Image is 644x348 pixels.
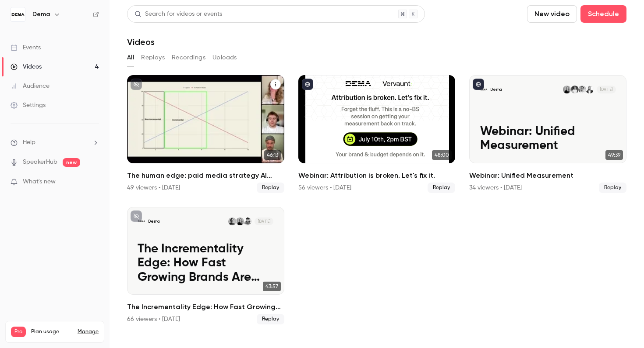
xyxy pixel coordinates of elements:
[127,207,284,325] a: The Incrementality Edge: How Fast Growing Brands Are Scaling With DEMA, RideStore & VervauntDemaD...
[298,170,456,181] h2: Webinar: Attribution is broken. Let's fix it.
[212,51,237,65] button: Uploads
[264,150,281,160] span: 46:13
[298,75,456,193] a: 48:00Webinar: Attribution is broken. Let's fix it.56 viewers • [DATE]Replay
[11,101,46,110] div: Settings
[298,75,456,193] li: Webinar: Attribution is broken. Let's fix it.
[469,170,626,181] h2: Webinar: Unified Measurement
[31,328,72,335] span: Plan usage
[11,43,41,52] div: Events
[131,210,142,222] button: unpublished
[480,124,616,153] p: Webinar: Unified Measurement
[255,217,274,225] span: [DATE]
[131,79,142,90] button: unpublished
[32,10,50,19] h6: Dema
[23,177,56,186] span: What's new
[127,51,134,65] button: All
[597,86,616,93] span: [DATE]
[127,170,284,181] h2: The human edge: paid media strategy AI can’t replace
[244,217,251,225] img: Daniel Stremel
[127,207,284,325] li: The Incrementality Edge: How Fast Growing Brands Are Scaling With DEMA, RideStore & Vervaunt
[490,87,502,92] p: Dema
[257,183,284,193] span: Replay
[228,217,236,225] img: Declan Etheridge
[148,219,160,224] p: Dema
[11,82,50,90] div: Audience
[127,302,284,312] h2: The Incrementality Edge: How Fast Growing Brands Are Scaling With DEMA, RideStore & Vervaunt
[473,79,484,90] button: published
[23,138,35,147] span: Help
[23,158,57,167] a: SpeakerHub
[586,86,594,93] img: Rudy Ribardière
[599,183,626,193] span: Replay
[605,150,623,160] span: 49:39
[580,5,626,23] button: Schedule
[236,217,244,225] img: Jessika Ödling
[11,138,99,147] li: help-dropdown-opener
[298,183,351,192] div: 56 viewers • [DATE]
[127,75,284,193] li: The human edge: paid media strategy AI can’t replace
[134,10,222,19] div: Search for videos or events
[127,75,626,324] ul: Videos
[563,86,571,93] img: Jessika Ödling
[428,183,455,193] span: Replay
[469,75,626,193] li: Webinar: Unified Measurement
[11,7,25,21] img: Dema
[127,5,626,343] section: Videos
[127,315,180,324] div: 66 viewers • [DATE]
[78,328,99,335] a: Manage
[263,282,281,291] span: 43:57
[172,51,205,65] button: Recordings
[257,314,284,324] span: Replay
[527,5,577,23] button: New video
[469,75,626,193] a: Webinar: Unified MeasurementDemaRudy RibardièreJonatan EhnHenrik Hoffman KraftJessika Ödling[DATE...
[127,183,180,192] div: 49 viewers • [DATE]
[11,327,26,337] span: Pro
[11,62,42,71] div: Videos
[63,158,80,167] span: new
[88,178,99,186] iframe: Noticeable Trigger
[141,51,165,65] button: Replays
[302,79,313,90] button: published
[127,37,155,47] h1: Videos
[138,242,273,284] p: The Incrementality Edge: How Fast Growing Brands Are Scaling With DEMA, RideStore & Vervaunt
[571,86,579,93] img: Henrik Hoffman Kraft
[432,150,452,160] span: 48:00
[578,86,586,93] img: Jonatan Ehn
[469,183,522,192] div: 34 viewers • [DATE]
[127,75,284,193] a: 46:13The human edge: paid media strategy AI can’t replace49 viewers • [DATE]Replay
